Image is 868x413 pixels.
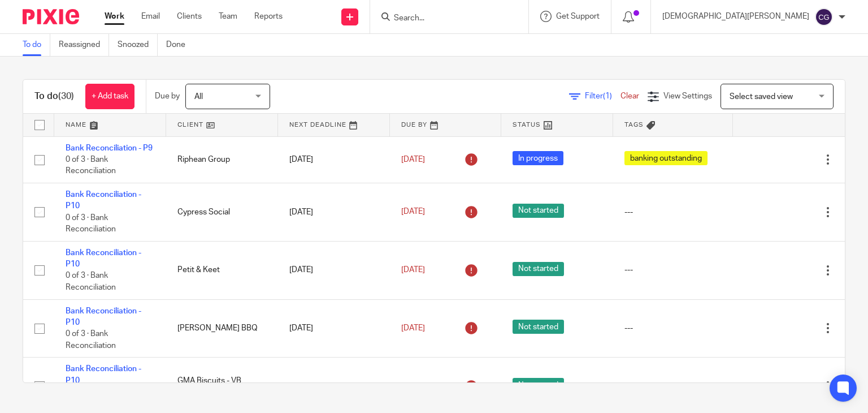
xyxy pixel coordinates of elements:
span: Filter [585,92,620,100]
td: [DATE] [278,241,390,299]
h1: To do [34,91,74,102]
a: + Add task [85,84,134,109]
div: --- [624,381,722,392]
p: Due by [155,91,180,102]
td: [DATE] [278,299,390,358]
span: 0 of 3 · Bank Reconciliation [66,330,116,350]
img: Pixie [23,9,79,24]
td: Cypress Social [166,183,278,241]
div: --- [624,264,722,276]
span: 0 of 3 · Bank Reconciliation [66,156,116,175]
a: Bank Reconciliation - P10 [66,191,141,210]
span: [DATE] [401,266,425,274]
td: [DATE] [278,183,390,241]
a: Clear [620,92,639,100]
a: Bank Reconciliation - P10 [66,249,141,268]
span: Tags [624,122,644,128]
span: Not started [513,204,564,218]
img: svg%3E [815,8,833,26]
span: [DATE] [401,324,425,332]
a: Snoozed [118,34,158,56]
td: [DATE] [278,136,390,183]
input: Search [393,14,494,24]
span: View Settings [663,92,712,100]
span: [DATE] [401,208,425,216]
div: --- [624,322,722,334]
a: Bank Reconciliation - P10 [66,307,141,326]
span: (1) [603,92,612,100]
a: Reassigned [59,34,109,56]
span: banking outstanding [624,151,708,165]
span: Not started [513,320,564,334]
span: (30) [58,92,74,101]
span: Not started [513,378,564,392]
span: All [194,93,203,101]
a: Reports [254,11,283,22]
a: Clients [177,11,202,22]
p: [DEMOGRAPHIC_DATA][PERSON_NAME] [662,11,809,22]
a: Team [219,11,237,22]
span: 0 of 3 · Bank Reconciliation [66,272,116,292]
a: Done [166,34,194,56]
span: [DATE] [401,156,425,164]
span: In progress [513,151,563,165]
span: Not started [513,262,564,276]
td: Petit & Keet [166,241,278,299]
a: To do [23,34,50,56]
a: Bank Reconciliation - P10 [66,365,141,384]
a: Work [105,11,124,22]
span: Get Support [556,12,600,20]
a: Email [141,11,160,22]
span: Select saved view [730,93,793,101]
a: Bank Reconciliation - P9 [66,144,153,152]
span: 0 of 3 · Bank Reconciliation [66,214,116,234]
td: Riphean Group [166,136,278,183]
div: --- [624,206,722,218]
td: [PERSON_NAME] BBQ [166,299,278,358]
